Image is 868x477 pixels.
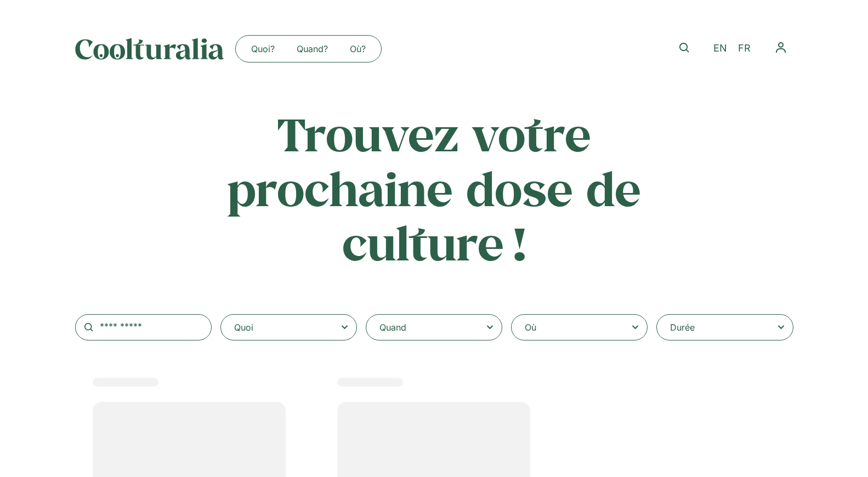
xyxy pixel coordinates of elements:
[768,35,793,60] button: Permuter le menu
[733,41,756,56] a: FR
[670,321,695,334] div: Durée
[713,43,727,54] span: EN
[219,106,650,270] h2: Trouvez votre prochaine dose de culture !
[286,40,339,58] a: Quand?
[339,40,377,58] a: Où?
[525,321,536,334] div: Où
[240,40,286,58] a: Quoi?
[240,40,377,58] nav: Menu
[708,41,733,56] a: EN
[768,35,793,60] nav: Menu
[738,43,751,54] span: FR
[234,321,253,334] div: Quoi
[379,321,406,334] div: Quand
